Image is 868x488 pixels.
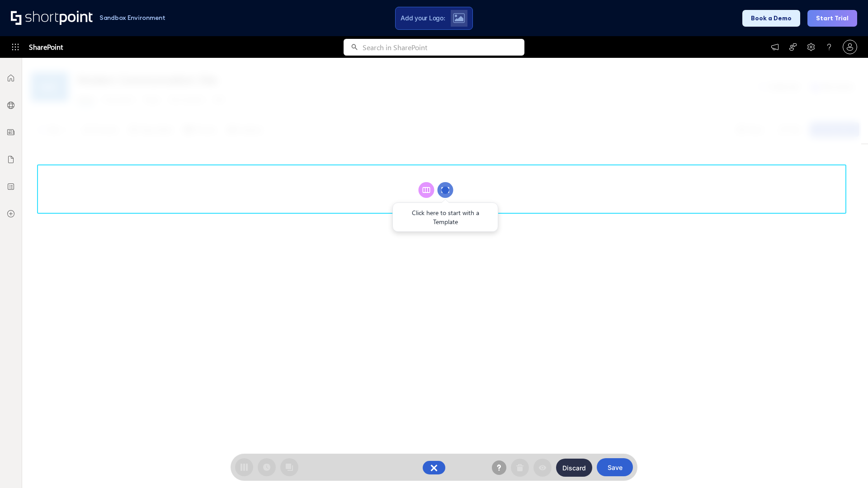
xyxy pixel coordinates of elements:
[363,39,524,56] input: Search in SharePoint
[742,10,800,27] button: Book a Demo
[401,14,445,22] span: Add your Logo:
[99,15,165,20] h1: Sandbox Environment
[807,10,857,27] button: Start Trial
[556,459,592,477] button: Discard
[453,13,465,23] img: Upload logo
[597,458,633,476] button: Save
[29,36,63,58] span: SharePoint
[823,445,868,488] iframe: Chat Widget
